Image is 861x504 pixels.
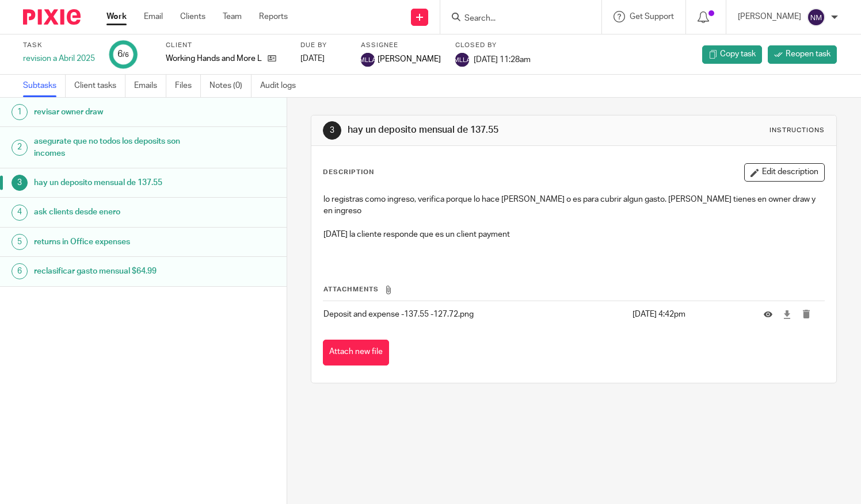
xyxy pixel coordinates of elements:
a: Notes (0) [209,75,252,97]
h1: revisar owner draw [34,103,195,121]
a: Reports [259,11,288,22]
a: Subtasks [23,75,66,97]
div: [DATE] [300,53,346,64]
label: Due by [300,41,346,50]
div: revision a Abril 2025 [23,53,95,64]
p: [PERSON_NAME] [738,11,801,22]
span: [DATE] 11:28am [474,55,531,63]
p: Description [323,168,374,177]
a: Download [783,309,791,320]
a: Reopen task [768,45,837,64]
p: [DATE] 4:42pm [633,309,746,320]
div: 3 [323,121,341,140]
input: Search [463,14,567,24]
div: 2 [12,140,28,156]
span: Reopen task [786,48,830,60]
a: Clients [180,11,205,22]
label: Task [23,41,95,50]
div: Instructions [769,126,825,135]
p: Working Hands and More LLC [166,53,262,64]
h1: ask clients desde enero [34,203,195,221]
img: svg%3E [455,53,469,67]
a: Files [175,75,201,97]
a: Work [106,11,127,22]
label: Assignee [361,41,441,50]
div: 6 [117,48,129,61]
a: Audit logs [260,75,304,97]
span: [PERSON_NAME] [378,53,441,65]
label: Closed by [455,41,531,50]
button: Edit description [744,163,825,182]
p: lo registras como ingreso, verifica porque lo hace [PERSON_NAME] o es para cubrir algun gasto. [P... [323,194,824,217]
span: Copy task [720,48,756,60]
div: 5 [12,234,28,250]
a: Emails [134,75,166,97]
div: 4 [12,205,28,221]
a: Copy task [702,45,762,64]
h1: asegurate que no todos los deposits son incomes [34,133,195,162]
a: Email [144,11,163,22]
span: Get Support [630,13,674,21]
span: Attachments [323,286,379,293]
h1: reclasificar gasto mensual $64.99 [34,263,195,280]
div: 3 [12,175,28,191]
small: /6 [123,52,129,58]
img: svg%3E [807,8,825,26]
div: 1 [12,104,28,120]
div: 6 [12,263,28,279]
p: Deposit and expense -137.55 -127.72.png [323,309,626,320]
h1: hay un deposito mensual de 137.55 [348,124,599,136]
label: Client [166,41,286,50]
img: Pixie [23,9,81,25]
h1: returns in Office expenses [34,233,195,251]
img: svg%3E [361,53,375,67]
a: Client tasks [74,75,125,97]
h1: hay un deposito mensual de 137.55 [34,174,195,191]
p: [DATE] la cliente responde que es un client payment [323,229,824,240]
a: Team [223,11,242,22]
button: Attach new file [323,340,389,366]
